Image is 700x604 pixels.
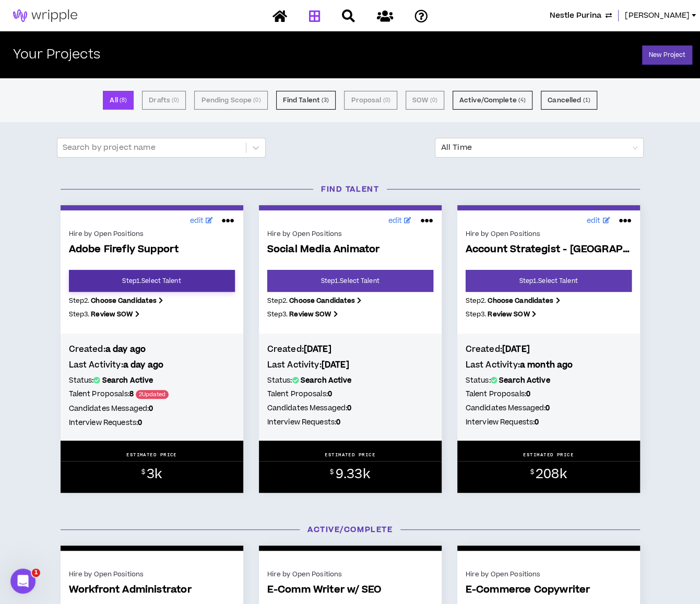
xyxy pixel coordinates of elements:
b: a month ago [520,359,573,371]
b: Choose Candidates [91,296,157,305]
a: Step1.Select Talent [69,270,235,292]
small: ( 3 ) [322,96,329,105]
b: [DATE] [304,344,331,355]
p: ESTIMATED PRICE [126,452,177,458]
h5: Candidates Messaged: [267,402,433,414]
a: edit [386,213,414,229]
div: Hire by Open Positions [466,570,632,579]
h5: Status: [69,375,235,386]
div: Hire by Open Positions [69,570,235,579]
span: E-Comm Writer w/ SEO [267,584,433,596]
b: 0 [347,403,351,413]
span: 2 Updated [136,390,169,399]
div: Hire by Open Positions [267,570,433,579]
button: Nestle Purina [550,10,612,21]
h3: Active/Complete [53,524,648,535]
sup: $ [530,468,533,477]
b: Search Active [102,375,153,386]
h4: Created: [466,344,632,355]
b: 0 [545,403,550,413]
p: Step 2 . [267,296,433,305]
h5: Candidates Messaged: [69,403,235,414]
b: Review SOW [91,310,133,319]
small: ( 0 ) [383,96,390,105]
span: E-Commerce Copywriter [466,584,632,596]
h4: Last Activity: [69,359,235,371]
small: ( 4 ) [518,96,526,105]
b: [DATE] [502,344,530,355]
span: edit [388,216,402,227]
b: a day ago [123,359,163,371]
h2: Your Projects [13,48,100,63]
span: 1 [32,569,40,577]
button: Drafts (0) [142,91,186,110]
b: [DATE] [322,359,349,371]
b: Choose Candidates [488,296,553,305]
span: 9.33k [336,465,370,483]
span: All Time [441,138,637,157]
span: Adobe Firefly Support [69,244,235,256]
small: ( 1 ) [583,96,590,105]
h5: Status: [466,375,632,386]
a: Step1.Select Talent [267,270,433,292]
div: Hire by Open Positions [69,229,235,239]
button: Active/Complete (4) [453,91,532,110]
p: ESTIMATED PRICE [523,452,574,458]
b: 0 [526,389,530,399]
h5: Talent Proposals: [267,388,433,400]
p: Step 3 . [466,310,632,319]
h5: Interview Requests: [466,417,632,428]
span: Workfront Administrator [69,584,235,596]
p: ESTIMATED PRICE [325,452,375,458]
b: 0 [149,404,153,414]
b: Review SOW [289,310,331,319]
a: New Project [642,45,692,65]
button: Proposal (0) [344,91,397,110]
b: 0 [328,389,332,399]
span: Nestle Purina [550,10,601,21]
p: Step 3 . [69,310,235,319]
b: Review SOW [488,310,529,319]
h5: Candidates Messaged: [466,402,632,414]
button: Find Talent (3) [276,91,336,110]
button: Cancelled (1) [541,91,597,110]
h5: Talent Proposals: [69,388,235,400]
h4: Created: [69,344,235,355]
small: ( 8 ) [120,96,127,105]
button: All (8) [103,91,134,110]
span: Social Media Animator [267,244,433,256]
button: SOW (0) [406,91,444,110]
h3: Find Talent [53,184,648,195]
p: Step 3 . [267,310,433,319]
a: Step1.Select Talent [466,270,632,292]
h4: Last Activity: [466,359,632,371]
b: Choose Candidates [289,296,355,305]
a: edit [584,213,613,229]
b: a day ago [105,344,146,355]
h5: Status: [267,375,433,386]
h4: Last Activity: [267,359,433,371]
sup: $ [330,468,334,477]
span: 208k [536,465,567,483]
p: Step 2 . [69,296,235,305]
h5: Talent Proposals: [466,388,632,400]
b: 0 [336,417,340,428]
b: 0 [535,417,539,428]
span: Account Strategist - [GEOGRAPHIC_DATA] Based [466,244,632,256]
b: 0 [138,418,142,428]
small: ( 0 ) [253,96,260,105]
h5: Interview Requests: [69,417,235,429]
iframe: Intercom live chat [10,569,35,594]
div: Hire by Open Positions [267,229,433,239]
button: Pending Scope (0) [194,91,267,110]
span: [PERSON_NAME] [625,10,690,21]
b: 8 [129,389,134,399]
span: 3k [147,465,162,483]
div: Hire by Open Positions [466,229,632,239]
h4: Created: [267,344,433,355]
sup: $ [141,468,145,477]
a: edit [187,213,216,229]
small: ( 0 ) [172,96,179,105]
b: Search Active [301,375,352,386]
small: ( 0 ) [430,96,437,105]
